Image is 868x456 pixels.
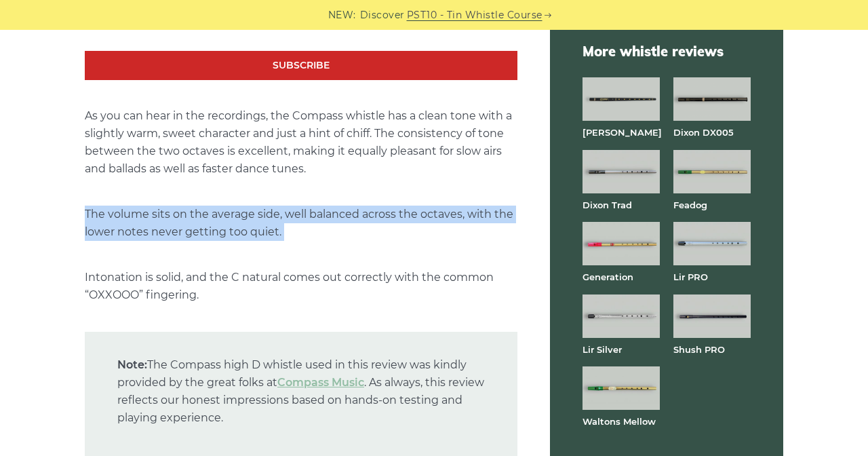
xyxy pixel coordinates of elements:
[407,7,542,23] a: PST10 - Tin Whistle Course
[583,199,632,210] a: Dixon Trad
[673,199,707,210] a: Feadog
[85,107,517,178] p: As you can hear in the recordings, the Compass whistle has a clean tone with a slightly warm, swe...
[583,366,660,410] img: Waltons Mellow tin whistle full front view
[673,344,725,355] a: Shush PRO
[583,222,660,265] img: Generation brass tin whistle full front view
[583,294,660,338] img: Lir Silver tin whistle full front view
[328,7,356,23] span: NEW:
[583,42,751,61] span: More whistle reviews
[360,7,405,23] span: Discover
[85,269,517,304] p: Intonation is solid, and the C natural comes out correctly with the common “OXXOOO” fingering.
[117,358,147,371] strong: Note:
[583,150,660,193] img: Dixon Trad tin whistle full front view
[583,416,656,427] a: Waltons Mellow
[673,271,708,282] a: Lir PRO
[277,376,364,389] a: Compass Music
[583,271,633,282] a: Generation
[583,127,662,138] a: [PERSON_NAME]
[673,222,751,265] img: Lir PRO aluminum tin whistle full front view
[673,77,751,121] img: Dixon DX005 tin whistle full front view
[85,51,517,80] a: Subscribe
[673,294,751,338] img: Shuh PRO tin whistle full front view
[583,344,622,355] a: Lir Silver
[673,150,751,193] img: Feadog brass tin whistle full front view
[673,127,734,138] a: Dixon DX005
[85,206,517,241] p: The volume sits on the average side, well balanced across the octaves, with the lower notes never...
